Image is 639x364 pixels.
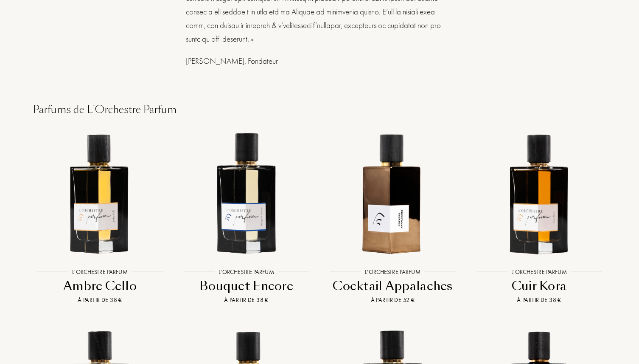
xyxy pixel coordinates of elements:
[319,117,466,316] a: Cocktail Appalaches L Orchestre ParfumL'Orchestre ParfumCocktail AppalachesÀ partir de 52 €
[180,127,312,259] img: Bouquet Encore L Orchestre Parfum
[173,117,319,316] a: Bouquet Encore L Orchestre ParfumL'Orchestre ParfumBouquet EncoreÀ partir de 38 €
[323,278,462,294] div: Cocktail Appalaches
[323,296,462,305] div: À partir de 52 €
[27,102,612,117] div: Parfums de L'Orchestre Parfum
[469,278,609,294] div: Cuir Kora
[186,54,453,68] div: [PERSON_NAME], Fondateur
[177,278,316,294] div: Bouquet Encore
[27,117,173,316] a: Ambre Cello L Orchestre ParfumL'Orchestre ParfumAmbre CelloÀ partir de 38 €
[361,268,425,277] div: L'Orchestre Parfum
[469,296,609,305] div: À partir de 38 €
[34,127,166,259] img: Ambre Cello L Orchestre Parfum
[466,117,612,316] a: Cuir Kora L Orchestre ParfumL'Orchestre ParfumCuir KoraÀ partir de 38 €
[30,296,170,305] div: À partir de 38 €
[30,278,170,294] div: Ambre Cello
[68,268,132,277] div: L'Orchestre Parfum
[214,268,278,277] div: L'Orchestre Parfum
[327,127,459,259] img: Cocktail Appalaches L Orchestre Parfum
[507,268,571,277] div: L'Orchestre Parfum
[177,296,316,305] div: À partir de 38 €
[473,127,605,259] img: Cuir Kora L Orchestre Parfum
